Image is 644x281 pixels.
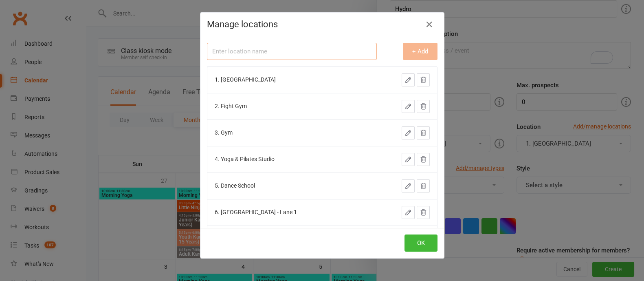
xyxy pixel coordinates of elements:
[215,103,247,109] span: 2. Fight Gym
[417,73,430,86] button: Delete this location
[215,209,297,215] span: 6. [GEOGRAPHIC_DATA] - Lane 1
[417,153,430,166] button: Delete this location
[404,235,437,252] button: OK
[417,179,430,192] button: Delete this location
[215,129,233,136] span: 3. Gym
[417,100,430,113] button: Delete this location
[207,19,437,29] h4: Manage locations
[207,43,377,60] input: Enter location name
[215,76,276,83] span: 1. [GEOGRAPHIC_DATA]
[215,182,255,189] span: 5. Dance School
[215,156,275,162] span: 4. Yoga & Pilates Studio
[417,126,430,139] button: Delete this location
[417,206,430,219] button: Delete this location
[423,18,436,31] button: Close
